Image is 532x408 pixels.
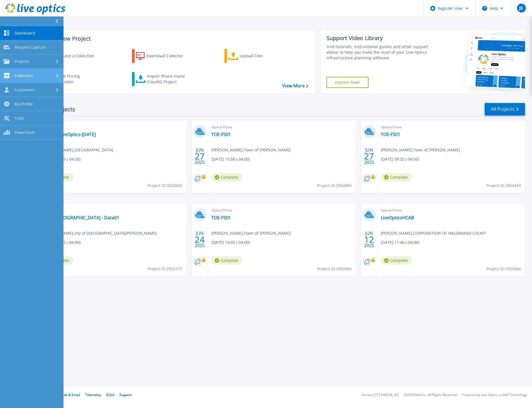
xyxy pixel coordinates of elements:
span: Project ID: 2935866 [486,266,521,272]
div: Import Phone Home CloudIQ Project [147,73,191,85]
span: [DATE] 19:05 (-04:00) [211,239,250,245]
span: Tools [14,116,24,121]
a: Telemetry [85,392,101,397]
a: Request a Collection [40,49,102,63]
span: Optical Prime [381,124,522,130]
span: Optical Prime [42,124,183,130]
li: Powered by Live Optics, a Dell Technology [462,393,527,397]
a: TOE-FS01 [211,215,231,220]
span: [PERSON_NAME] , CORPORATION OF HALDIMAND COUNT [381,230,486,236]
div: Cloud Pricing Calculator [55,73,99,85]
span: Projects [14,59,29,64]
a: TOE-FS01 [381,132,400,137]
span: JK [519,6,523,10]
span: Project ID: 3020502 [148,183,182,189]
a: City of [GEOGRAPHIC_DATA] - Data01 [42,215,119,220]
a: TOE-FS01 [211,132,231,137]
span: Project ID: 2952177 [148,266,182,272]
span: Optical Prime [42,207,183,213]
a: Upload Files [224,49,287,63]
span: [PERSON_NAME] , Town of [PERSON_NAME] [211,147,291,153]
span: Complete [211,173,243,181]
div: JUN 2025 [194,146,205,166]
span: Project ID: 2954433 [486,183,521,189]
span: Customers [14,87,35,92]
li: © 2025 Dell Inc. All Rights Reserved [404,393,457,397]
span: 27 [195,154,205,159]
a: Download Collector [132,49,194,63]
li: Version: [TECHNICAL_ID] [361,393,399,397]
div: Upload Files [240,50,284,62]
span: Project ID: 2954895 [317,183,352,189]
a: View More [282,83,308,89]
div: Request a Collection [55,50,100,62]
span: 12 [364,237,374,242]
span: Dashboard [14,31,35,36]
a: LiveOpticsHCAB [381,215,414,220]
a: Cloud Pricing Calculator [40,72,102,86]
span: Optical Prime [381,207,522,213]
span: [PERSON_NAME] , Town of [PERSON_NAME] [381,147,460,153]
div: JUN 2025 [364,229,374,250]
div: Find tutorials, instructional guides and other support videos to help you make the most of your L... [326,44,431,61]
span: Complete [381,256,412,265]
a: Explore Now! [326,77,369,88]
a: Ads & Email [62,392,80,397]
span: [DATE] 09:32 (-04:00) [381,156,419,162]
span: [DATE] 11:46 (-04:00) [381,239,419,245]
span: Optical Prime [211,207,352,213]
span: Complete [211,256,243,265]
span: Optical Prime [211,124,352,130]
span: Request Capture [14,45,46,50]
span: 24 [195,237,205,242]
span: [DATE] 15:58 (-04:00) [211,156,250,162]
span: Complete [381,173,412,181]
div: JUN 2025 [194,229,205,250]
span: Project ID: 2950906 [317,266,352,272]
span: [PERSON_NAME] , [GEOGRAPHIC_DATA] [42,147,113,153]
div: Download Collector [146,50,191,62]
span: [PERSON_NAME] , Town of [PERSON_NAME] [211,230,291,236]
a: Support [119,392,132,397]
span: 27 [364,154,374,159]
span: My Profile [14,102,33,107]
a: All Projects [485,103,525,115]
span: PowerSizer [14,130,35,135]
a: OCADU-LiveOptics-[DATE] [42,132,96,137]
span: [PERSON_NAME] , city of [GEOGRAPHIC_DATA][PERSON_NAME] [42,230,157,236]
div: Support Video Library [326,35,431,42]
a: EULA [106,392,114,397]
h3: Start a New Project [40,36,308,42]
span: Collectors [14,73,33,78]
div: JUN 2025 [364,146,374,166]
